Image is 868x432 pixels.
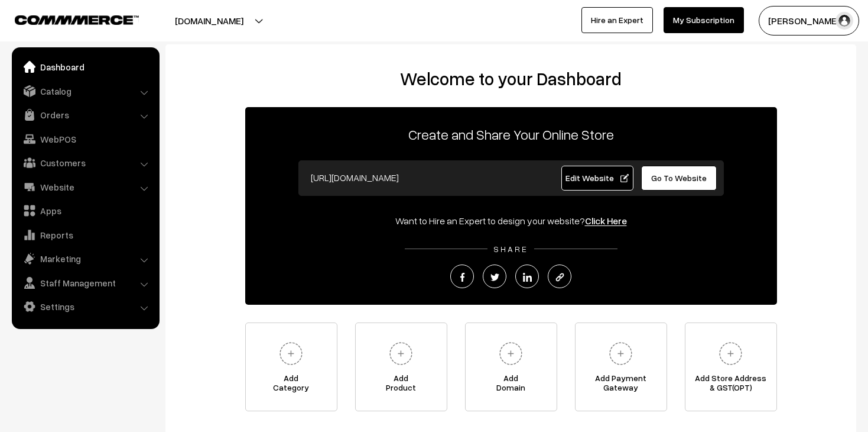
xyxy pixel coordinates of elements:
[565,173,629,183] span: Edit Website
[15,80,155,102] a: Catalog
[585,215,627,227] a: Click Here
[836,12,853,30] img: user
[685,373,776,397] span: Add Store Address & GST(OPT)
[134,6,285,36] button: [DOMAIN_NAME]
[15,128,155,150] a: WebPOS
[466,373,557,397] span: Add Domain
[15,12,118,26] a: COMMMERCE
[487,244,534,254] span: SHARE
[245,214,777,228] div: Want to Hire an Expert to design your website?
[356,373,447,397] span: Add Product
[641,166,717,191] a: Go To Website
[576,373,667,397] span: Add Payment Gateway
[15,56,155,78] a: Dashboard
[714,337,747,370] img: plus.svg
[575,323,667,411] a: Add PaymentGateway
[15,152,155,173] a: Customers
[15,296,155,317] a: Settings
[385,337,417,370] img: plus.svg
[275,337,307,370] img: plus.svg
[355,323,447,411] a: AddProduct
[664,7,744,33] a: My Subscription
[15,104,155,125] a: Orders
[15,200,155,221] a: Apps
[15,248,155,269] a: Marketing
[651,173,707,183] span: Go To Website
[561,166,633,191] a: Edit Website
[245,124,777,145] p: Create and Share Your Online Store
[245,323,337,411] a: AddCategory
[15,272,155,294] a: Staff Management
[15,176,155,198] a: Website
[15,224,155,246] a: Reports
[604,337,637,370] img: plus.svg
[15,15,139,24] img: COMMMERCE
[759,6,859,36] button: [PERSON_NAME]…
[685,323,777,411] a: Add Store Address& GST(OPT)
[246,373,337,397] span: Add Category
[465,323,557,411] a: AddDomain
[495,337,527,370] img: plus.svg
[177,68,844,89] h2: Welcome to your Dashboard
[581,7,653,33] a: Hire an Expert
